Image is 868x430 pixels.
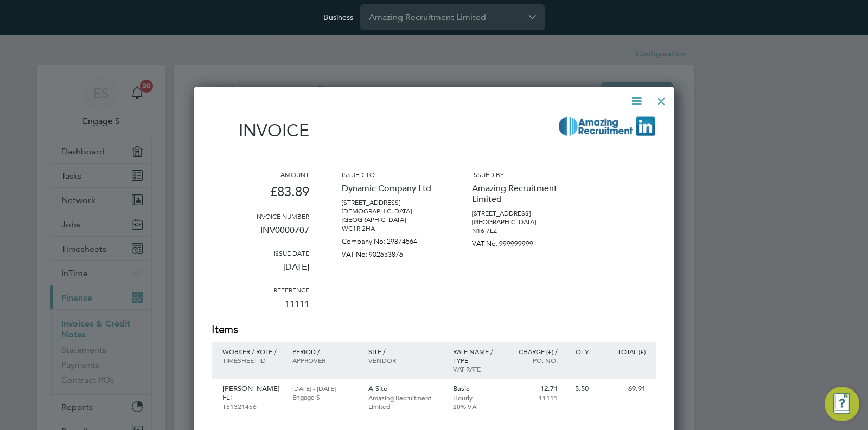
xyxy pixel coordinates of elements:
p: VAT rate [453,364,500,373]
p: INV0000707 [212,220,309,249]
p: [DEMOGRAPHIC_DATA] [342,207,439,216]
p: Company No: 29874564 [342,233,439,246]
h3: Reference [212,285,309,294]
p: [DATE] - [DATE] [292,384,357,393]
h3: Invoice number [212,212,309,220]
p: N16 7LZ [472,226,570,235]
p: Hourly [453,393,500,402]
p: Vendor [368,356,442,364]
p: Amazing Recruitment Limited [368,393,442,411]
p: Timesheet ID [222,356,282,364]
p: A Site [368,385,442,393]
h2: Items [212,322,656,337]
p: [STREET_ADDRESS] [342,198,439,207]
p: [DATE] [212,257,309,285]
p: TS1321456 [222,402,282,411]
p: 69.91 [599,385,646,393]
p: Dynamic Company Ltd [342,179,439,198]
p: Rate name / type [453,347,500,364]
p: Period / [292,347,357,356]
h3: Issued to [342,170,439,179]
button: Engage Resource Center [825,387,859,421]
p: Basic [453,385,500,393]
h3: Issue date [212,249,309,257]
p: 11111 [212,294,309,322]
p: Charge (£) / [510,347,558,356]
label: Business [323,12,353,22]
p: Engage S [292,393,357,401]
p: QTY [569,347,589,356]
p: [STREET_ADDRESS] [472,209,570,218]
p: 5.50 [569,385,589,393]
p: FLT [222,393,282,402]
p: Worker / Role / [222,347,282,356]
p: VAT No: 999999999 [472,235,570,248]
p: £83.89 [212,179,309,212]
p: [GEOGRAPHIC_DATA] [342,216,439,224]
p: Amazing Recruitment Limited [472,179,570,209]
p: [PERSON_NAME] [222,385,282,393]
p: Po. No. [510,356,558,364]
p: VAT No: 902653876 [342,246,439,259]
img: amazing-logo-remittance.png [559,116,656,136]
p: 11111 [510,393,558,402]
p: Site / [368,347,442,356]
p: Total (£) [599,347,646,356]
h3: Amount [212,170,309,179]
p: Approver [292,356,357,364]
h3: Issued by [472,170,570,179]
p: [GEOGRAPHIC_DATA] [472,218,570,226]
p: 12.71 [510,385,558,393]
h1: Invoice [212,120,309,141]
p: 20% VAT [453,402,500,411]
p: WC1R 2HA [342,224,439,233]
